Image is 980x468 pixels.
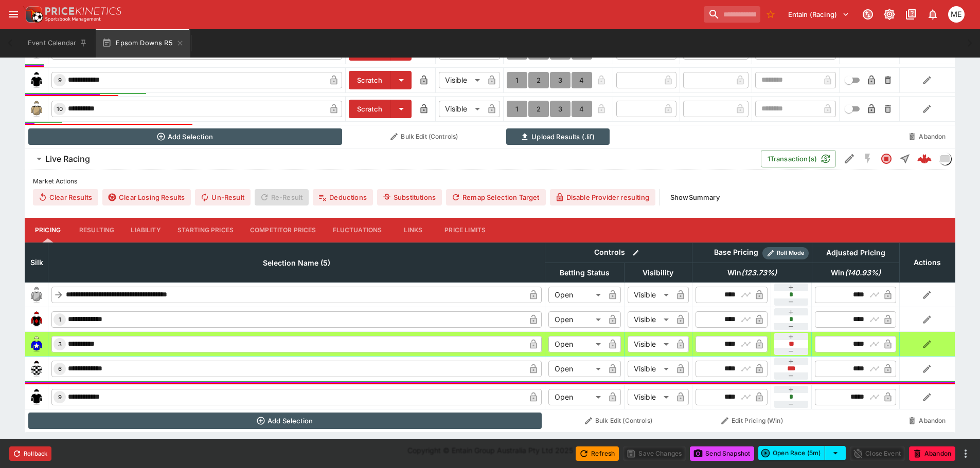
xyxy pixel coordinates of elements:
button: Bulk Edit (Controls) [548,413,689,429]
div: Visible [628,287,672,303]
button: Notifications [923,5,942,24]
div: liveracing [939,153,951,165]
span: 3 [56,341,64,348]
button: Deductions [313,189,373,205]
span: 6 [56,365,64,372]
div: Visible [628,361,672,377]
button: Liability [122,218,169,242]
button: 4 [572,72,592,88]
button: Abandon [902,128,952,145]
button: Documentation [902,5,920,24]
div: Open [548,336,604,352]
span: Win(140.93%) [819,267,892,279]
span: 10 [55,105,65,113]
div: Open [548,361,604,377]
span: 9 [56,77,64,84]
img: PriceKinetics [45,7,121,15]
img: Sportsbook Management [45,17,101,22]
img: runner 10 [28,101,45,117]
span: Win(123.73%) [716,267,788,279]
div: Visible [628,389,672,405]
div: Open [548,389,604,405]
button: Bulk edit [629,246,643,259]
button: more [959,447,972,460]
button: Event Calendar [22,29,94,58]
th: Actions [899,242,955,282]
button: 2 [528,101,549,117]
img: PriceKinetics Logo [23,4,43,25]
button: Edit Pricing (Win) [695,413,809,429]
img: runner 9 [28,72,45,88]
img: blank-silk.png [28,287,45,303]
button: No Bookmarks [762,6,779,23]
button: Abandon [902,413,952,429]
button: Live Racing [25,148,761,169]
em: ( 123.73 %) [741,267,777,279]
button: Clear Results [33,189,98,205]
button: Remap Selection Target [446,189,546,205]
button: select merge strategy [825,446,846,460]
button: Refresh [576,446,619,461]
span: 1 [57,316,63,323]
button: 2 [528,72,549,88]
th: Controls [545,242,692,263]
label: Market Actions [33,174,947,189]
div: Show/hide Price Roll mode configuration. [762,247,809,259]
span: Roll Mode [773,249,809,257]
button: Clear Losing Results [102,189,191,205]
button: Scratch [349,71,391,89]
button: Connected to PK [859,5,877,24]
button: Epsom Downs R5 [96,29,190,58]
button: Starting Prices [169,218,242,242]
th: Adjusted Pricing [812,242,899,263]
button: Resulting [71,218,122,242]
a: c9d2c7e3-7222-426d-a8df-9dee2c543d9c [914,148,935,169]
span: Visibility [631,267,685,279]
button: Matt Easter [945,3,968,26]
img: logo-cerberus--red.svg [917,152,932,166]
button: 1Transaction(s) [761,150,836,167]
button: Price Limits [436,218,494,242]
button: Select Tenant [782,6,856,23]
button: Straight [896,149,914,168]
div: split button [758,446,846,460]
img: runner 6 [28,361,45,377]
div: Base Pricing [710,246,762,259]
img: runner 3 [28,336,45,352]
div: Visible [628,311,672,328]
div: c9d2c7e3-7222-426d-a8df-9dee2c543d9c [917,152,932,166]
button: Toggle light/dark mode [880,5,899,24]
button: Edit Detail [840,149,859,168]
button: Add Selection [28,413,542,429]
h6: Live Racing [45,154,90,164]
div: Visible [439,72,484,88]
span: Betting Status [548,267,621,279]
div: Matt Easter [948,6,965,23]
div: Open [548,311,604,328]
button: 1 [507,72,527,88]
div: Visible [439,101,484,117]
button: 3 [550,72,571,88]
button: Abandon [909,446,955,461]
button: Disable Provider resulting [550,189,655,205]
button: Closed [877,149,896,168]
em: ( 140.93 %) [845,267,881,279]
span: Re-Result [255,189,309,205]
button: Upload Results (.lif) [506,128,610,145]
button: Add Selection [28,128,343,145]
button: Competitor Prices [242,218,325,242]
button: Fluctuations [325,218,390,242]
button: Pricing [25,218,71,242]
button: Links [390,218,436,242]
div: Open [548,287,604,303]
span: Mark an event as closed and abandoned. [909,447,955,458]
button: Un-Result [195,189,250,205]
button: Substitutions [377,189,442,205]
div: Visible [628,336,672,352]
button: Bulk Edit (Controls) [348,128,500,145]
input: search [704,6,760,23]
button: 1 [507,101,527,117]
th: Silk [25,242,48,282]
span: Selection Name (5) [252,257,342,269]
